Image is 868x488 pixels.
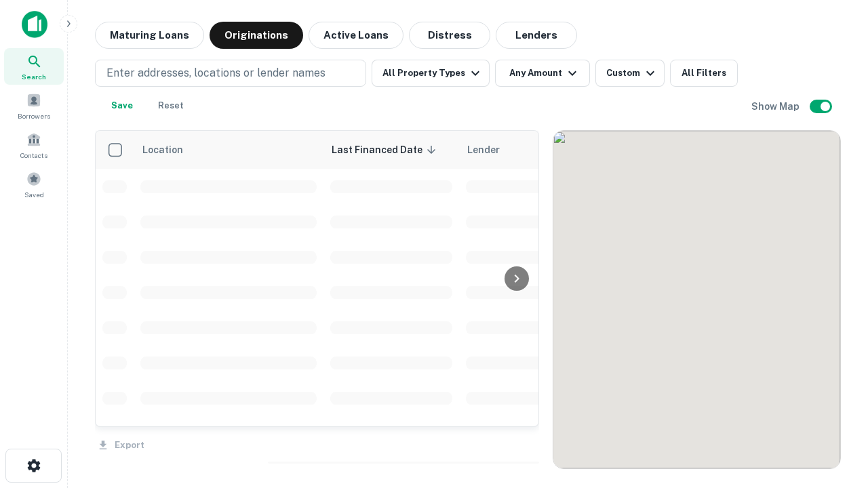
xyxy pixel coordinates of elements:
a: Search [4,48,64,85]
button: Active Loans [309,22,403,49]
div: Custom [606,65,658,81]
button: Reset [149,92,193,119]
th: Lender [459,131,676,169]
span: Last Financed Date [332,142,440,158]
span: Contacts [20,150,47,161]
th: Last Financed Date [323,131,459,169]
button: Custom [595,60,665,87]
button: Originations [210,22,303,49]
span: Location [142,142,201,158]
button: Save your search to get updates of matches that match your search criteria. [100,92,144,119]
button: Distress [409,22,490,49]
a: Borrowers [4,87,64,124]
span: Search [22,71,46,82]
button: Enter addresses, locations or lender names [95,60,366,87]
span: Borrowers [18,110,50,121]
div: 0 0 [553,131,840,468]
th: Location [134,131,323,169]
a: Saved [4,166,64,203]
a: Contacts [4,127,64,163]
img: capitalize-icon.png [22,11,47,38]
span: Saved [24,189,44,200]
span: Lender [467,142,500,158]
iframe: Chat Widget [800,336,868,401]
button: All Filters [670,60,738,87]
button: Any Amount [495,60,590,87]
p: Enter addresses, locations or lender names [106,65,325,81]
button: All Property Types [372,60,490,87]
h6: Show Map [751,99,802,114]
button: Lenders [496,22,577,49]
button: Maturing Loans [95,22,204,49]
